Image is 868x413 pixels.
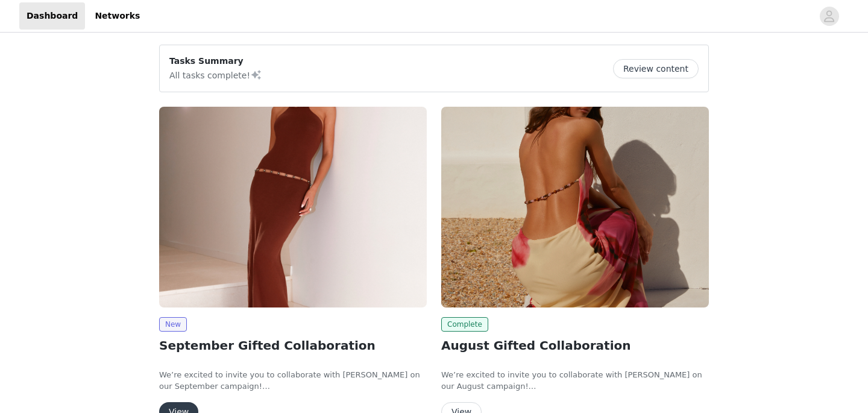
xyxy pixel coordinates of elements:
div: avatar [823,7,835,26]
h2: August Gifted Collaboration [441,336,709,355]
img: Peppermayo AUS [441,107,709,307]
img: Peppermayo AUS [159,107,427,307]
p: All tasks complete! [169,68,262,82]
p: Tasks Summary [169,55,262,68]
h2: September Gifted Collaboration [159,336,427,355]
a: Dashboard [19,2,85,30]
button: Review content [613,59,699,78]
p: We’re excited to invite you to collaborate with [PERSON_NAME] on our September campaign! [159,369,427,393]
a: Networks [87,2,147,30]
span: Complete [441,317,488,332]
span: New [159,317,187,332]
p: We’re excited to invite you to collaborate with [PERSON_NAME] on our August campaign! [441,369,709,393]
